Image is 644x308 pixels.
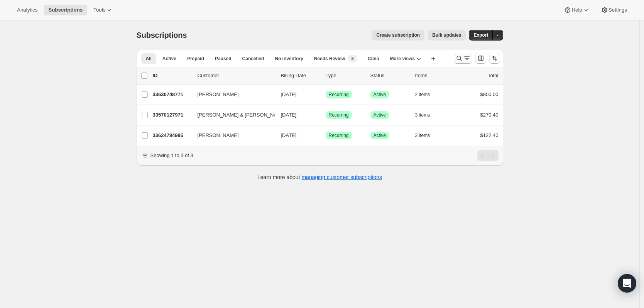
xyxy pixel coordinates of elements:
span: Active [374,112,386,118]
span: $270.40 [480,112,499,118]
span: Active [374,91,386,98]
button: Settings [596,5,632,15]
span: Analytics [17,7,37,13]
button: Bulk updates [428,30,466,41]
div: Open Intercom Messenger [618,274,636,293]
span: Create subscription [376,32,420,38]
span: Export [473,32,488,38]
span: Subscriptions [48,7,83,13]
span: Active [162,56,176,62]
button: More views [385,53,426,64]
span: Recurring [329,112,349,118]
span: Recurring [329,132,349,139]
span: [DATE] [281,132,297,138]
button: [PERSON_NAME] [193,129,270,142]
p: Customer [198,72,275,80]
button: Analytics [12,5,42,15]
span: [DATE] [281,91,297,97]
button: Search and filter results [454,53,472,64]
button: Subscriptions [44,5,87,15]
span: Bulk updates [432,32,461,38]
p: Total [488,72,498,80]
nav: Pagination [477,150,499,161]
button: [PERSON_NAME] [193,88,270,101]
span: Settings [609,7,627,13]
span: Prepaid [187,56,204,62]
span: Tools [93,7,105,13]
span: 2 items [415,91,430,98]
span: 3 items [415,132,430,139]
button: 2 items [415,89,439,100]
span: Cima [368,56,379,62]
p: 33570127971 [153,111,191,119]
span: Paused [215,56,232,62]
div: IDCustomerBilling DateTypeStatusItemsTotal [153,72,499,80]
span: No inventory [275,56,303,62]
span: Needs Review [314,56,345,62]
button: 3 items [415,110,439,120]
span: 3 [351,56,354,62]
button: [PERSON_NAME] & [PERSON_NAME] [193,109,270,121]
div: 33570127971[PERSON_NAME] & [PERSON_NAME][DATE]SuccessRecurringSuccessActive3 items$270.40 [153,110,499,120]
p: Status [370,72,409,80]
span: [DATE] [281,112,297,118]
span: Cancelled [242,56,264,62]
button: Sort the results [489,53,500,64]
div: 33630748771[PERSON_NAME][DATE]SuccessRecurringSuccessActive2 items$800.00 [153,89,499,100]
span: [PERSON_NAME] [198,132,239,139]
button: Create subscription [372,30,424,41]
span: Help [571,7,582,13]
p: 33624784995 [153,132,191,139]
p: Learn more about [257,173,382,181]
button: Customize table column order and visibility [475,53,486,64]
span: All [146,56,152,62]
span: $800.00 [480,91,499,97]
span: 3 items [415,112,430,118]
span: More views [390,56,415,62]
div: Items [415,72,454,80]
span: Recurring [329,91,349,98]
span: Subscriptions [137,31,187,39]
button: Help [559,5,594,15]
span: [PERSON_NAME] [198,91,239,98]
p: ID [153,72,191,80]
button: Create new view [427,53,439,64]
div: Type [326,72,364,80]
button: Tools [89,5,118,15]
span: Active [374,132,386,139]
p: Billing Date [281,72,319,80]
span: $122.40 [480,132,499,138]
span: [PERSON_NAME] & [PERSON_NAME] [198,111,286,119]
p: Showing 1 to 3 of 3 [150,152,193,159]
a: managing customer subscriptions [301,174,382,180]
button: 3 items [415,130,439,141]
div: 33624784995[PERSON_NAME][DATE]SuccessRecurringSuccessActive3 items$122.40 [153,130,499,141]
p: 33630748771 [153,91,191,98]
button: Export [469,30,493,41]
